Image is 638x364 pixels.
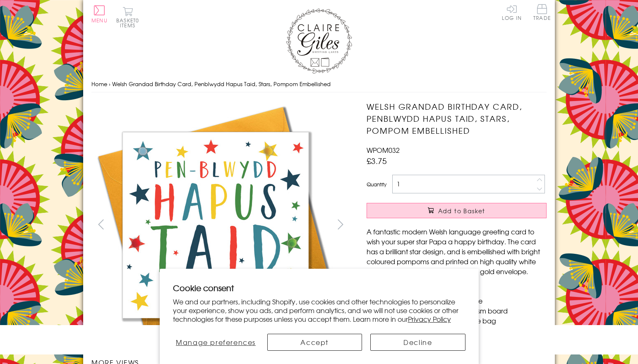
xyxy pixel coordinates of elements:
[367,145,400,155] span: WPOM032
[502,4,522,20] a: Log In
[112,80,331,88] span: Welsh Grandad Birthday Card, Penblwydd Hapus Taid, Stars, Pompom Embellished
[367,181,386,188] label: Quantity
[91,76,547,93] nav: breadcrumbs
[367,227,547,276] p: A fantastic modern Welsh language greeting card to wish your super star Papa a happy birthday. Th...
[173,334,259,351] button: Manage preferences
[116,7,139,28] button: Basket0 items
[173,297,465,323] p: We and our partners, including Shopify, use cookies and other technologies to personalize your ex...
[533,4,551,20] span: Trade
[120,17,139,29] span: 0 items
[176,337,256,347] span: Manage preferences
[91,80,107,88] a: Home
[367,101,547,136] h1: Welsh Grandad Birthday Card, Penblwydd Hapus Taid, Stars, Pompom Embellished
[91,101,340,349] img: Welsh Grandad Birthday Card, Penblwydd Hapus Taid, Stars, Pompom Embellished
[286,8,352,74] img: Claire Giles Greetings Cards
[533,4,551,22] a: Trade
[91,215,110,234] button: prev
[331,215,350,234] button: next
[91,17,108,24] span: Menu
[367,155,387,166] span: £3.75
[91,5,108,23] button: Menu
[173,282,465,294] h2: Cookie consent
[367,203,547,218] button: Add to Basket
[267,334,362,351] button: Accept
[438,207,485,215] span: Add to Basket
[408,314,451,324] a: Privacy Policy
[109,80,110,88] span: ›
[370,334,465,351] button: Decline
